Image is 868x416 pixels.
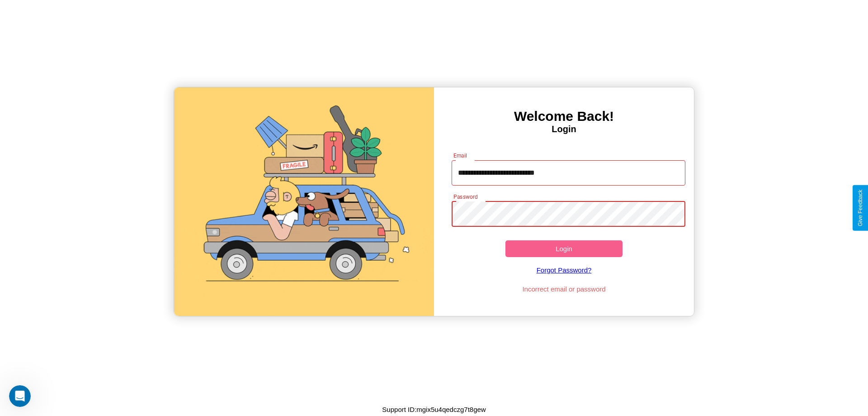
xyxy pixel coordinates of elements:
[857,190,863,226] div: Give Feedback
[447,257,681,283] a: Forgot Password?
[505,240,623,257] button: Login
[174,87,434,316] img: gif
[382,403,486,416] p: Support ID: mgix5u4qedczg7t8gew
[447,283,681,295] p: Incorrect email or password
[434,124,694,134] h4: Login
[9,385,31,407] iframe: Intercom live chat
[453,152,467,159] label: Email
[453,193,477,201] label: Password
[434,109,694,124] h3: Welcome Back!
